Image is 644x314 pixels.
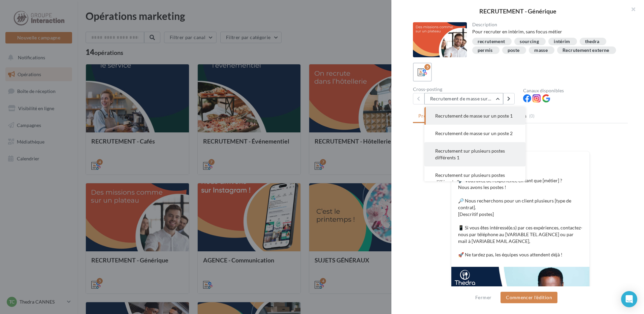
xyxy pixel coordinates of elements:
[424,166,525,191] button: Recrutement sur plusieurs postes différents 2
[435,130,513,136] span: Recrutement de masse sur un poste 2
[554,39,570,44] div: intérim
[585,39,600,44] div: thedra
[424,125,525,142] button: Recrutement de masse sur un poste 2
[523,88,628,93] div: Canaux disponibles
[435,172,505,185] span: Recrutement sur plusieurs postes différents 2
[621,291,637,307] div: Open Intercom Messenger
[424,64,430,70] div: 5
[413,87,518,92] div: Cross-posting
[424,142,525,166] button: Recrutement sur plusieurs postes différents 1
[520,39,539,44] div: sourcing
[473,293,494,302] button: Fermer
[478,39,505,44] div: recrutement
[435,113,513,119] span: Recrutement de masse sur un poste 1
[501,292,557,303] button: Commencer l'édition
[458,177,583,258] p: ✔️ Vous avez de l'expérience en tant que [métier] ? Nous avons les postes ! 🔎 Nous recherchons po...
[529,113,535,119] span: (0)
[562,48,609,53] div: Recrutement externe
[435,148,505,160] span: Recrutement sur plusieurs postes différents 1
[534,48,548,53] div: masse
[424,93,503,104] button: Recrutement de masse sur un poste 1
[478,48,493,53] div: permis
[508,48,520,53] div: poste
[402,8,633,14] div: RECRUTEMENT - Générique
[472,28,623,35] div: Pour recruter en intérim, sans focus métier
[424,107,525,125] button: Recrutement de masse sur un poste 1
[472,22,623,27] div: Description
